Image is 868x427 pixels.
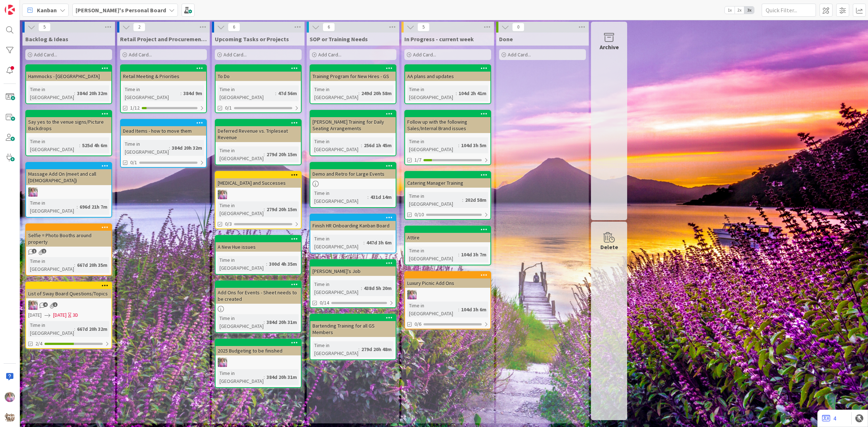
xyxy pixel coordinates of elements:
a: Say yes to the venue signs/Picture BackdropsTime in [GEOGRAPHIC_DATA]:525d 4h 6m [25,110,112,156]
div: List of Sway Board Questions/Topics [26,289,111,298]
div: 438d 5h 20m [362,284,393,292]
div: OM [405,290,490,299]
div: Time in [GEOGRAPHIC_DATA] [123,85,180,101]
div: Follow up with the following Sales/Internal Brand issues [405,117,490,133]
div: Time in [GEOGRAPHIC_DATA] [407,85,456,101]
div: Time in [GEOGRAPHIC_DATA] [407,137,458,153]
span: : [458,306,459,313]
div: AA plans and updates [405,65,490,81]
img: avatar [5,412,15,422]
div: 104d 3h 5m [459,141,488,149]
div: Time in [GEOGRAPHIC_DATA] [312,341,358,357]
div: [PERSON_NAME]'s Job [310,260,396,276]
span: : [79,141,80,149]
span: SOP or Training Needs [310,35,368,43]
div: Selfie = Photo Booths around property [26,224,111,247]
span: [DATE] [53,311,67,319]
div: [PERSON_NAME] Training for Daily Seating Arrangements [310,111,396,133]
span: : [77,203,78,211]
div: OM [216,190,301,199]
div: Time in [GEOGRAPHIC_DATA] [312,189,367,205]
div: Retail Meeting & Priorities [121,72,206,81]
div: 104d 3h 6m [459,306,488,313]
span: Done [499,35,513,43]
div: [MEDICAL_DATA] and Successes [216,178,301,188]
a: AA plans and updatesTime in [GEOGRAPHIC_DATA]:104d 2h 41m [404,64,491,104]
div: A New Hue issues [216,242,301,252]
span: 0/10 [414,211,424,218]
span: 0/3 [225,220,232,228]
span: 5 [417,23,430,31]
div: Dead Items - how to move them [121,120,206,136]
span: : [266,260,267,268]
img: Visit kanbanzone.com [5,5,15,15]
a: Deferred Revenue vs. Tripleseat RevenueTime in [GEOGRAPHIC_DATA]:279d 20h 15m [215,119,302,165]
span: : [358,345,359,353]
div: Time in [GEOGRAPHIC_DATA] [28,85,74,101]
span: [DATE] [28,311,42,319]
span: 6 [228,23,240,31]
div: Say yes to the venue signs/Picture Backdrops [26,117,111,133]
span: 1 [32,249,37,253]
div: 47d 56m [276,89,299,97]
a: Catering Manager TrainingTime in [GEOGRAPHIC_DATA]:202d 58m0/10 [404,171,491,220]
span: : [264,150,265,158]
div: Hammocks - [GEOGRAPHIC_DATA] [26,65,111,81]
div: Hammocks - [GEOGRAPHIC_DATA] [26,72,111,81]
div: Deferred Revenue vs. Tripleseat Revenue [216,126,301,142]
span: Kanban [37,6,57,14]
span: : [458,141,459,149]
div: List of Sway Board Questions/Topics [26,282,111,298]
div: Time in [GEOGRAPHIC_DATA] [218,85,275,101]
div: 447d 3h 6m [365,239,393,247]
div: OM [26,300,111,310]
img: OM [218,358,227,367]
img: OM [218,190,227,199]
b: [PERSON_NAME]'s Personal Board [76,7,166,14]
div: Bartending Training for all GS Members [310,315,396,337]
span: 0/6 [414,320,421,328]
a: AttireTime in [GEOGRAPHIC_DATA]:104d 3h 7m [404,226,491,265]
div: 667d 20h 32m [75,325,109,333]
div: Catering Manager Training [405,178,490,188]
a: [PERSON_NAME] Training for Daily Seating ArrangementsTime in [GEOGRAPHIC_DATA]:256d 1h 45m [310,110,396,156]
span: : [264,373,265,381]
a: Selfie = Photo Booths around propertyTime in [GEOGRAPHIC_DATA]:667d 20h 35m [25,223,112,276]
div: Training Program for New Hires - GS [310,65,396,81]
a: 4 [822,414,836,423]
div: Time in [GEOGRAPHIC_DATA] [28,321,74,337]
div: 384d 20h 32m [75,89,109,97]
a: List of Sway Board Questions/TopicsOM[DATE][DATE]3DTime in [GEOGRAPHIC_DATA]:667d 20h 32m2/4 [25,282,112,349]
a: Bartending Training for all GS MembersTime in [GEOGRAPHIC_DATA]:279d 20h 48m [310,314,396,360]
span: 0/1 [130,159,137,166]
div: Time in [GEOGRAPHIC_DATA] [407,247,458,262]
span: : [458,251,459,259]
div: Time in [GEOGRAPHIC_DATA] [218,201,264,217]
div: Time in [GEOGRAPHIC_DATA] [218,146,264,162]
div: 3D [73,311,78,319]
a: Dead Items - how to move themTime in [GEOGRAPHIC_DATA]:384d 20h 32m0/1 [120,119,207,168]
div: 667d 20h 35m [75,261,109,269]
span: Add Card... [129,51,152,58]
div: Attire [405,233,490,242]
span: Add Card... [508,51,531,58]
div: Retail Meeting & Priorities [121,65,206,81]
div: Time in [GEOGRAPHIC_DATA] [123,140,169,156]
div: Archive [600,43,619,51]
span: : [462,196,463,204]
span: : [180,89,182,97]
div: Time in [GEOGRAPHIC_DATA] [28,137,79,153]
div: 279d 20h 15m [265,205,299,213]
div: Time in [GEOGRAPHIC_DATA] [218,314,264,330]
img: OM [28,187,38,197]
span: 0/14 [320,299,329,307]
span: : [264,318,265,326]
a: Retail Meeting & PrioritiesTime in [GEOGRAPHIC_DATA]:384d 9m1/12 [120,64,207,113]
span: 4 [43,302,48,307]
a: Training Program for New Hires - GSTime in [GEOGRAPHIC_DATA]:249d 20h 58m [310,64,396,104]
div: Time in [GEOGRAPHIC_DATA] [407,302,458,317]
input: Quick Filter... [762,4,816,17]
span: Add Card... [224,51,247,58]
div: Luxury Picnic Add Ons [405,278,490,288]
div: Time in [GEOGRAPHIC_DATA] [218,369,264,385]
